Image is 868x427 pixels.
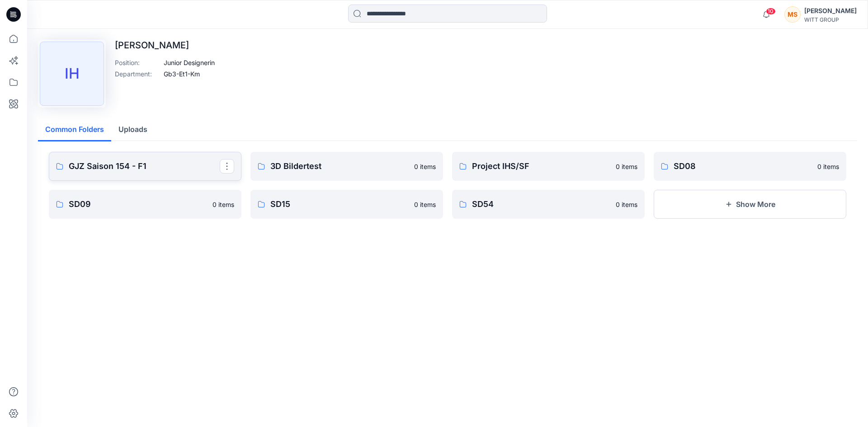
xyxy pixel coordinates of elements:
div: MS [784,6,801,23]
p: Position : [115,58,160,67]
p: 0 items [414,200,436,209]
a: 3D Bildertest0 items [250,152,443,181]
p: SD08 [674,160,812,173]
p: 0 items [414,162,436,171]
p: Junior Designerin [164,58,215,67]
a: GJZ Saison 154 - F1 [49,152,241,181]
p: Project IHS/SF [472,160,610,173]
p: SD15 [270,198,409,211]
a: Project IHS/SF0 items [452,152,645,181]
button: Show More [654,190,846,219]
p: 0 items [616,200,637,209]
a: SD540 items [452,190,645,219]
a: SD080 items [654,152,846,181]
p: [PERSON_NAME] [115,40,215,51]
div: [PERSON_NAME] [804,5,857,16]
p: Department : [115,69,160,79]
p: SD09 [69,198,207,211]
p: 3D Bildertest [270,160,409,173]
p: Gb3-Et1-Km [164,69,200,79]
p: GJZ Saison 154 - F1 [69,160,220,173]
p: 0 items [212,200,234,209]
span: 10 [766,8,776,15]
p: SD54 [472,198,610,211]
div: WITT GROUP [804,16,857,23]
a: SD090 items [49,190,241,219]
button: Common Folders [38,118,111,141]
div: IH [40,42,104,106]
p: 0 items [616,162,637,171]
p: 0 items [817,162,839,171]
a: SD150 items [250,190,443,219]
button: Uploads [111,118,155,141]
